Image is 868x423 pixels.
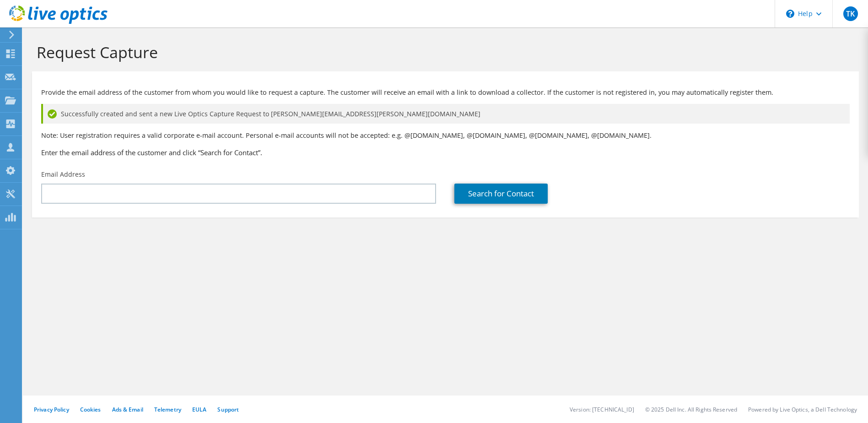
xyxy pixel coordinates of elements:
[454,184,548,204] a: Search for Contact
[41,130,850,141] p: Note: User registration requires a valid corporate e-mail account. Personal e-mail accounts will ...
[41,147,850,157] h3: Enter the email address of the customer and click “Search for Contact”.
[34,406,69,413] a: Privacy Policy
[41,87,850,98] p: Provide the email address of the customer from whom you would like to request a capture. The cust...
[217,406,239,413] a: Support
[786,10,794,18] svg: \n
[570,406,634,413] li: Version: [TECHNICAL_ID]
[192,406,206,413] a: EULA
[748,406,857,413] li: Powered by Live Optics, a Dell Technology
[80,406,101,413] a: Cookies
[645,406,737,413] li: © 2025 Dell Inc. All Rights Reserved
[843,6,858,21] span: TK
[37,43,850,62] h1: Request Capture
[61,109,480,119] span: Successfully created and sent a new Live Optics Capture Request to [PERSON_NAME][EMAIL_ADDRESS][P...
[154,406,181,413] a: Telemetry
[41,170,85,179] label: Email Address
[112,406,143,413] a: Ads & Email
